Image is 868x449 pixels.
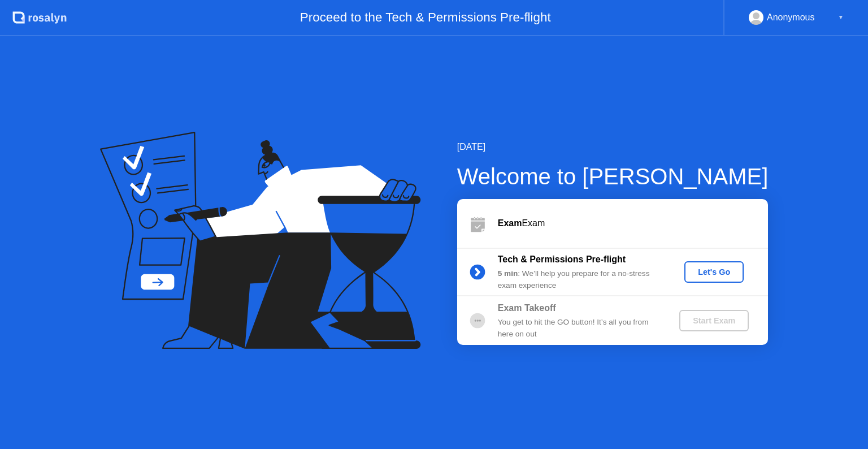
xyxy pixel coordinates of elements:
[457,140,769,154] div: [DATE]
[838,10,844,25] div: ▼
[498,217,768,230] div: Exam
[498,303,556,313] b: Exam Takeoff
[498,268,661,291] div: : We’ll help you prepare for a no-stress exam experience
[679,310,749,331] button: Start Exam
[689,267,739,277] div: Let's Go
[498,269,518,278] b: 5 min
[457,159,769,193] div: Welcome to [PERSON_NAME]
[498,254,626,264] b: Tech & Permissions Pre-flight
[767,10,815,25] div: Anonymous
[684,261,744,283] button: Let's Go
[498,218,522,228] b: Exam
[498,317,661,340] div: You get to hit the GO button! It’s all you from here on out
[684,316,744,325] div: Start Exam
